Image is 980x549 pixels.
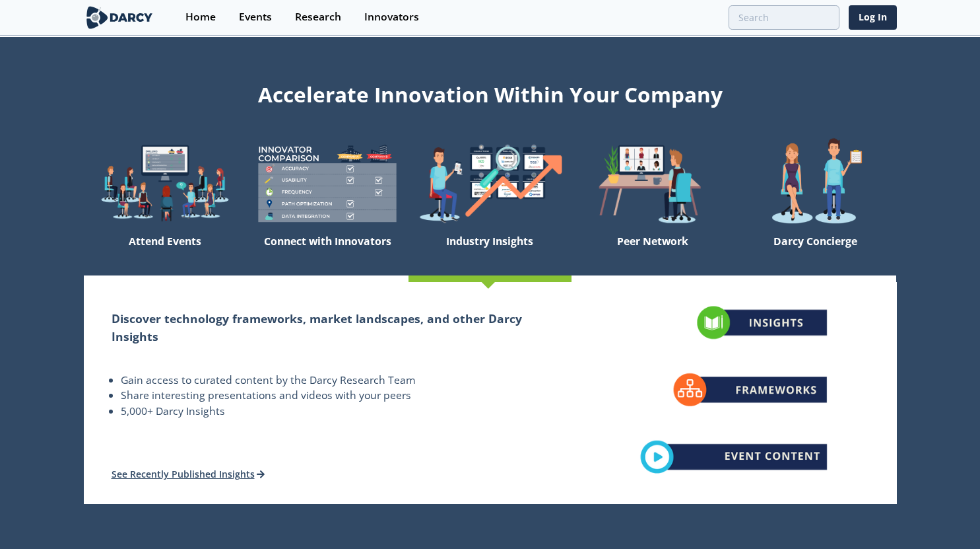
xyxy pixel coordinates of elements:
[121,373,544,388] li: Gain access to curated content by the Darcy Research Team
[849,5,897,30] a: Log In
[295,12,341,22] div: Research
[84,229,246,275] div: Attend Events
[612,277,856,502] img: industry-insights-46702bb6d5ea356566c85124c7f03101.png
[239,12,272,22] div: Events
[246,229,408,275] div: Connect with Innovators
[84,74,897,110] div: Accelerate Innovation Within Your Company
[572,229,734,275] div: Peer Network
[729,5,839,30] input: Advanced Search
[84,137,246,229] img: welcome-explore-560578ff38cea7c86bcfe544b5e45342.png
[364,12,419,22] div: Innovators
[84,6,156,29] img: logo-wide.svg
[408,137,571,229] img: welcome-find-a12191a34a96034fcac36f4ff4d37733.png
[572,137,734,229] img: welcome-attend-b816887fc24c32c29d1763c6e0ddb6e6.png
[734,229,896,275] div: Darcy Concierge
[121,404,544,420] li: 5,000+ Darcy Insights
[121,388,544,404] li: Share interesting presentations and videos with your peers
[734,137,896,229] img: welcome-concierge-wide-20dccca83e9cbdbb601deee24fb8df72.png
[112,310,544,345] h2: Discover technology frameworks, market landscapes, and other Darcy Insights
[185,12,216,22] div: Home
[112,468,265,480] a: See Recently Published Insights
[246,137,408,229] img: welcome-compare-1b687586299da8f117b7ac84fd957760.png
[925,496,967,536] iframe: chat widget
[408,229,571,275] div: Industry Insights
